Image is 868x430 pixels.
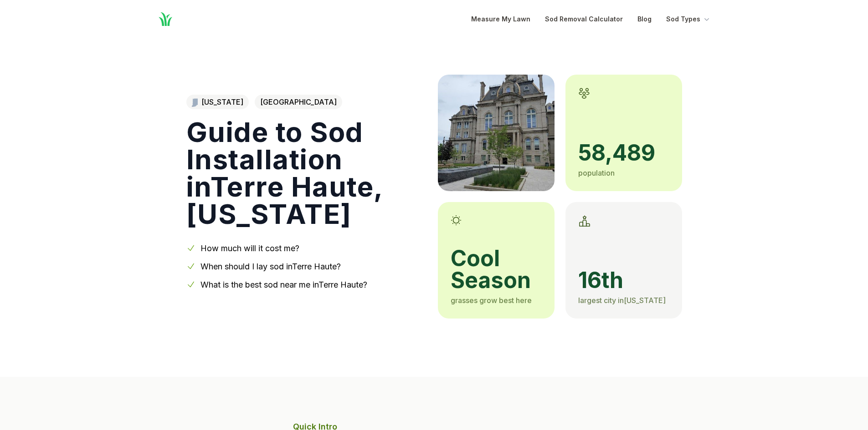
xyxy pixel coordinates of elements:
[255,95,342,109] span: [GEOGRAPHIC_DATA]
[578,296,666,305] span: largest city in [US_STATE]
[578,142,669,164] span: 58,489
[186,118,423,228] h1: Guide to Sod Installation in Terre Haute , [US_STATE]
[451,248,542,291] span: cool season
[666,14,711,25] button: Sod Types
[438,75,555,191] img: A picture of Terre Haute
[186,95,249,109] a: [US_STATE]
[578,168,615,177] span: population
[545,14,623,25] a: Sod Removal Calculator
[578,269,669,291] span: 16th
[200,262,341,271] a: When should I lay sod inTerre Haute?
[200,280,367,289] a: What is the best sod near me inTerre Haute?
[192,97,198,106] img: Indiana state outline
[451,296,532,305] span: grasses grow best here
[471,14,530,25] a: Measure My Lawn
[637,14,652,25] a: Blog
[200,243,299,253] a: How much will it cost me?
